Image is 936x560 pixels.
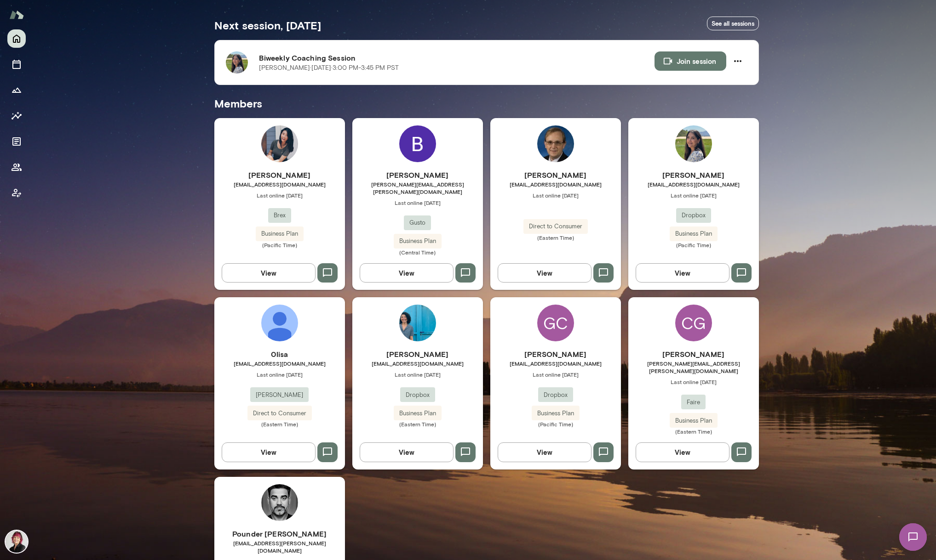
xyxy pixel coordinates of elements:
span: [EMAIL_ADDRESS][DOMAIN_NAME] [490,360,621,367]
span: [EMAIL_ADDRESS][DOMAIN_NAME] [214,360,345,367]
button: View [636,263,729,283]
img: Pounder Baehr [261,484,298,521]
span: (Pacific Time) [490,420,621,428]
h5: Members [214,96,759,111]
span: (Pacific Time) [214,241,345,249]
img: Leigh Allen-Arredondo [6,531,28,553]
img: Bethany Schwanke [399,125,436,162]
button: View [222,442,316,462]
button: Client app [7,184,26,202]
button: Insights [7,107,26,125]
img: Mento [9,6,24,23]
img: Alexandra Brown [399,305,436,341]
h6: [PERSON_NAME] [628,349,759,360]
h5: Next session, [DATE] [214,18,321,33]
span: (Eastern Time) [490,234,621,241]
span: [EMAIL_ADDRESS][DOMAIN_NAME] [490,181,621,188]
span: Last online [DATE] [628,378,759,385]
span: Business Plan [670,229,718,238]
span: Dropbox [676,211,711,220]
button: View [222,263,316,283]
span: Business Plan [394,409,442,418]
button: View [360,263,454,283]
span: Last online [DATE] [490,192,621,199]
h6: [PERSON_NAME] [214,170,345,181]
span: Last online [DATE] [352,199,483,206]
span: [PERSON_NAME][EMAIL_ADDRESS][PERSON_NAME][DOMAIN_NAME] [628,360,759,374]
span: (Eastern Time) [628,428,759,435]
span: Gusto [404,218,431,227]
span: (Eastern Time) [214,420,345,428]
button: View [498,442,591,462]
span: Last online [DATE] [628,192,759,199]
p: [PERSON_NAME] · [DATE] · 3:00 PM-3:45 PM PST [259,63,399,73]
img: 0lisa [261,305,298,341]
h6: [PERSON_NAME] [628,170,759,181]
span: Business Plan [532,409,580,418]
img: Richard Teel [537,125,574,162]
span: (Eastern Time) [352,420,483,428]
span: Last online [DATE] [352,371,483,378]
h6: [PERSON_NAME] [490,349,621,360]
h6: 0lisa [214,349,345,360]
span: [PERSON_NAME] [250,390,309,400]
span: Direct to Consumer [247,409,312,418]
span: [EMAIL_ADDRESS][DOMAIN_NAME] [352,360,483,367]
span: Business Plan [394,237,442,246]
button: Documents [7,132,26,151]
div: GC [537,305,574,341]
h6: [PERSON_NAME] [352,170,483,181]
span: [PERSON_NAME][EMAIL_ADDRESS][PERSON_NAME][DOMAIN_NAME] [352,181,483,195]
div: CG [675,305,712,341]
span: Faire [681,398,706,407]
span: [EMAIL_ADDRESS][DOMAIN_NAME] [214,181,345,188]
span: Last online [DATE] [214,371,345,378]
span: Direct to Consumer [523,222,588,231]
button: View [636,442,729,462]
span: Last online [DATE] [214,192,345,199]
img: Annie Xue [261,125,298,162]
img: Mana Sadeghi [675,125,712,162]
span: Brex [268,211,291,220]
button: Home [7,29,26,48]
span: (Central Time) [352,249,483,256]
h6: [PERSON_NAME] [352,349,483,360]
button: View [360,442,454,462]
span: Business Plan [256,229,304,238]
span: Business Plan [670,416,718,425]
button: Growth Plan [7,81,26,99]
span: Dropbox [400,390,435,400]
button: Sessions [7,55,26,74]
button: View [498,263,591,283]
span: Last online [DATE] [490,371,621,378]
button: Join session [655,51,726,71]
span: [EMAIL_ADDRESS][PERSON_NAME][DOMAIN_NAME] [214,539,345,554]
h6: Biweekly Coaching Session [259,52,655,63]
h6: Pounder [PERSON_NAME] [214,528,345,539]
a: See all sessions [707,17,759,31]
span: (Pacific Time) [628,241,759,249]
span: [EMAIL_ADDRESS][DOMAIN_NAME] [628,181,759,188]
button: Members [7,158,26,176]
h6: [PERSON_NAME] [490,170,621,181]
span: Dropbox [538,390,573,400]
